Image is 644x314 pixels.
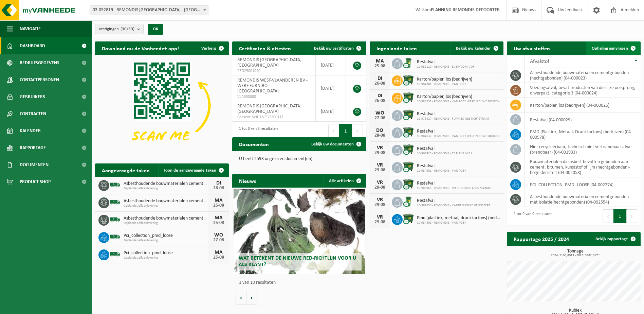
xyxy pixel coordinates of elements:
[417,77,472,82] span: Karton/papier, los (bedrijven)
[403,161,414,173] img: WB-1100-CU
[373,110,387,116] div: WO
[237,115,310,120] span: Consent-SelfD-VEG2200117
[403,144,414,155] img: WB-1100-CU
[510,209,552,224] div: 1 tot 9 van 9 resultaten
[20,173,51,190] span: Product Shop
[124,187,208,191] span: Geplande zelfaanlevering
[373,151,387,155] div: 29-08
[417,82,472,86] span: 10-984301 - REMONDIS - VAN ROEY
[20,156,49,173] span: Documenten
[431,7,500,13] strong: PLANNING REMONDIS DEPOORTER
[316,101,346,122] td: [DATE]
[164,168,216,173] span: Toon de aangevraagde taken
[109,196,121,208] img: BL-SO-LV
[373,93,387,99] div: DI
[20,105,46,122] span: Contracten
[403,92,414,103] img: WB-1100-CU
[148,24,163,35] button: OK
[417,152,472,156] span: 10-968925 - REMONDIS - E3 PLEIN 1-211
[124,204,208,208] span: Geplande zelfaanlevering
[373,58,387,64] div: MA
[236,123,278,138] div: 1 tot 3 van 3 resultaten
[417,163,466,169] span: Restafval
[237,78,308,94] span: REMONDIS WEST-VLAANDEREN BV - WERF FURNIBO - [GEOGRAPHIC_DATA]
[590,232,640,246] a: Bekijk rapportage
[212,203,225,208] div: 25-08
[525,68,641,83] td: asbesthoudende bouwmaterialen cementgebonden (hechtgebonden) (04-000023)
[373,76,387,81] div: DI
[417,198,490,204] span: Restafval
[124,198,208,204] span: Asbesthoudende bouwmaterialen cementgebonden (hechtgebonden)
[339,124,352,138] button: 1
[95,55,229,156] img: Download de VHEPlus App
[403,126,414,138] img: WB-1100-CU
[20,54,59,71] span: Bedrijfsgegevens
[417,181,492,186] span: Restafval
[525,98,641,112] td: karton/papier, los (bedrijven) (04-000026)
[109,214,121,225] img: BL-SO-LV
[306,137,366,151] a: Bekijk uw documenten
[232,174,263,187] h2: Nieuws
[373,203,387,207] div: 29-08
[373,128,387,133] div: DO
[592,46,628,51] span: Ophaling aanvragen
[311,142,354,146] span: Bekijk uw documenten
[212,198,225,203] div: MA
[373,220,387,225] div: 29-08
[417,59,475,65] span: Restafval
[124,181,208,187] span: Asbesthoudende bouwmaterialen cementgebonden (hechtgebonden)
[417,111,489,117] span: Restafval
[417,129,499,134] span: Restafval
[212,232,225,238] div: WO
[417,215,500,221] span: Pmd (plastiek, metaal, drankkartons) (bedrijven)
[328,124,339,138] button: Previous
[124,250,208,256] span: Pci_collection_pmd_loose
[124,221,208,225] span: Geplande zelfaanlevering
[373,214,387,220] div: VR
[510,254,641,257] span: 2024: 5166,801 t - 2025: 3482,017 t
[121,27,134,31] count: (30/30)
[403,109,414,121] img: WB-1100-CU
[90,5,208,15] span: 03-052819 - REMONDIS WEST-VLAANDEREN - OOSTENDE
[314,46,354,51] span: Bekijk uw certificaten
[417,94,499,100] span: Karton/papier, los (bedrijven)
[525,192,641,207] td: asbesthoudende bouwmaterialen cementgebonden met isolatie(hechtgebonden) (04-002554)
[239,157,359,161] p: U heeft 2593 ongelezen document(en).
[309,41,366,55] a: Bekijk uw certificaten
[109,179,121,191] img: BL-SO-LV
[373,162,387,168] div: VR
[196,41,228,55] button: Verberg
[525,177,641,192] td: PCI_COLLECTION_PMD_LOOSE (04-002274)
[403,196,414,207] img: WB-0240-CU
[212,180,225,186] div: DI
[525,112,641,127] td: restafval (04-000029)
[403,213,414,225] img: WB-1100-CU
[530,59,549,64] span: Afvalstof
[525,83,641,98] td: voedingsafval, bevat producten van dierlijke oorsprong, onverpakt, categorie 3 (04-000024)
[373,81,387,86] div: 26-08
[232,41,298,55] h2: Certificaten & attesten
[373,168,387,173] div: 29-08
[90,5,208,15] span: 03-052819 - REMONDIS WEST-VLAANDEREN - OOSTENDE
[417,204,490,208] span: 10-991835 - REMONDIS - VANDENHOEKE HENNEBERT
[95,41,186,55] h2: Download nu de Vanheede+ app!
[239,280,363,285] p: 1 van 10 resultaten
[417,134,499,138] span: 10-984532 - REMONDIS - VAN ROEY WERF NIEUWE DOKKEN
[510,249,641,257] h3: Tonnage
[20,20,41,37] span: Navigatie
[124,233,208,239] span: Pci_collection_pmd_loose
[417,186,492,190] span: 10-985965 - REMONDIS - WERF CHRISTIAENS MANDEL
[403,74,414,86] img: WB-1100-CU
[212,250,225,255] div: MA
[236,291,246,304] button: Vorige
[212,238,225,243] div: 27-08
[373,64,387,69] div: 25-08
[373,145,387,151] div: VR
[237,94,310,100] span: VLA900880
[316,75,346,101] td: [DATE]
[237,68,310,74] span: RED25001940
[95,24,144,34] button: Vestigingen(30/30)
[373,133,387,138] div: 28-08
[586,41,640,55] a: Ophaling aanvragen
[20,122,41,139] span: Kalender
